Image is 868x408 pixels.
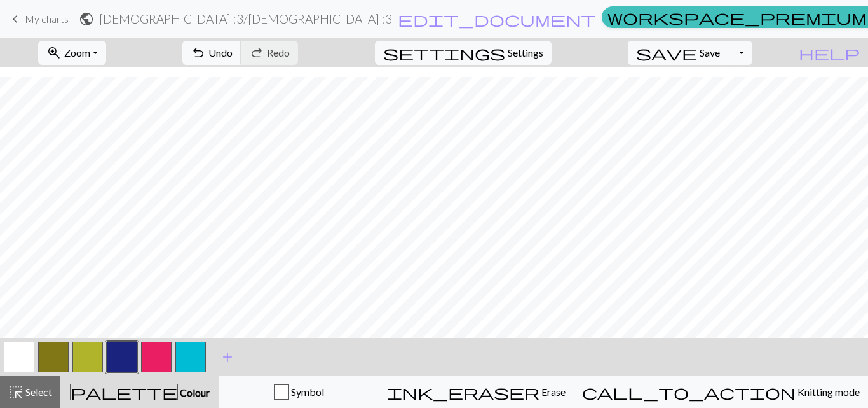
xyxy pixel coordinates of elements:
button: SettingsSettings [375,41,552,65]
span: ink_eraser [387,383,539,401]
span: Zoom [64,46,90,59]
button: Symbol [219,376,379,408]
h2: [DEMOGRAPHIC_DATA] :3 / [DEMOGRAPHIC_DATA] :3 [99,11,392,26]
span: keyboard_arrow_left [8,10,23,28]
span: workspace_premium [607,8,867,26]
span: Save [700,46,720,59]
span: add [220,348,235,366]
span: Erase [539,386,566,398]
span: help [799,44,860,62]
button: Colour [60,376,219,408]
span: Settings [508,45,543,60]
span: undo [191,44,206,62]
span: save [636,44,697,62]
span: My charts [25,13,69,25]
span: Symbol [289,386,324,398]
button: Knitting mode [574,376,868,408]
span: Knitting mode [796,386,860,398]
button: Zoom [38,41,106,65]
span: zoom_in [46,44,62,62]
button: Undo [182,41,241,65]
span: settings [383,44,505,62]
button: Save [628,41,729,65]
span: Select [24,386,52,398]
button: Erase [379,376,574,408]
span: Undo [208,46,233,59]
a: My charts [8,8,69,30]
span: Colour [178,386,210,398]
i: Settings [383,45,505,60]
span: call_to_action [582,383,796,401]
span: palette [71,383,177,401]
span: public [79,10,94,28]
span: highlight_alt [8,383,24,401]
span: edit_document [398,10,596,28]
